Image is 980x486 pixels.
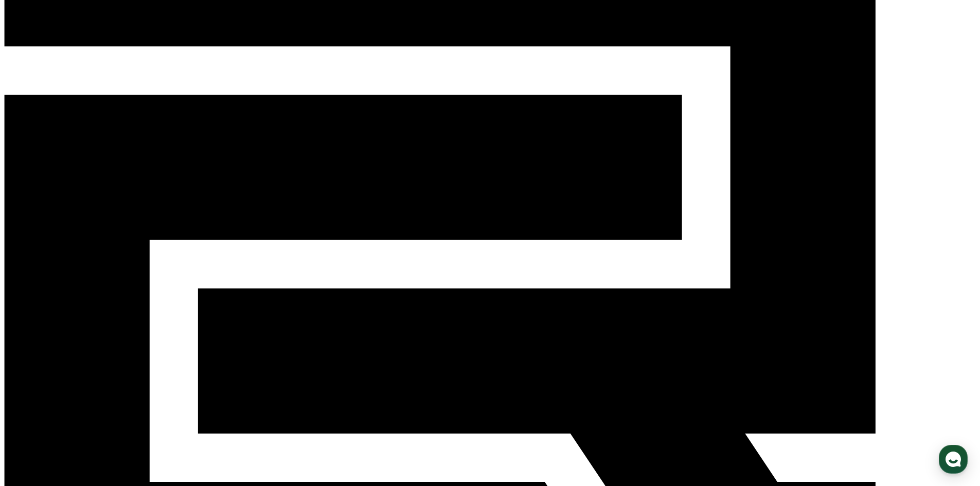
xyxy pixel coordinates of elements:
span: 홈 [32,341,39,350]
span: 대화 [94,342,106,350]
a: 설정 [133,326,198,352]
a: 대화 [68,326,133,352]
a: 홈 [3,326,68,352]
span: 설정 [159,341,171,350]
